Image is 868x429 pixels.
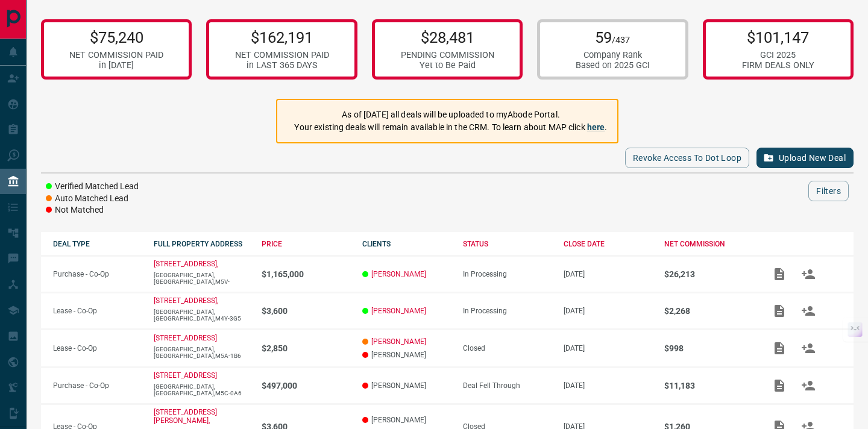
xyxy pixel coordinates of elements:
[564,240,652,248] div: CLOSE DATE
[69,28,163,46] p: $75,240
[564,307,652,315] p: [DATE]
[742,28,814,46] p: $101,147
[463,270,552,278] div: In Processing
[294,121,607,134] p: Your existing deals will remain available in the CRM. To learn about MAP click .
[756,148,854,168] button: Upload New Deal
[362,240,451,248] div: CLIENTS
[463,240,552,248] div: STATUS
[235,28,329,46] p: $162,191
[463,307,552,315] div: In Processing
[564,270,652,278] p: [DATE]
[794,381,823,389] span: Match Clients
[564,381,652,390] p: [DATE]
[235,50,329,60] div: NET COMMISSION PAID
[612,35,630,45] span: /437
[46,193,139,205] li: Auto Matched Lead
[53,344,142,352] p: Lease - Co-Op
[808,181,849,201] button: Filters
[664,240,753,248] div: NET COMMISSION
[154,308,250,322] p: [GEOGRAPHIC_DATA],[GEOGRAPHIC_DATA],M4Y-3G5
[46,204,139,216] li: Not Matched
[765,306,794,315] span: Add / View Documents
[576,28,650,46] p: 59
[154,383,250,396] p: [GEOGRAPHIC_DATA],[GEOGRAPHIC_DATA],M5C-0A6
[154,272,250,285] p: [GEOGRAPHIC_DATA],[GEOGRAPHIC_DATA],M5V-
[53,240,142,248] div: DEAL TYPE
[401,28,494,46] p: $28,481
[262,269,350,279] p: $1,165,000
[765,269,794,278] span: Add / View Documents
[794,269,823,278] span: Match Clients
[154,408,217,425] a: [STREET_ADDRESS][PERSON_NAME],
[625,148,749,168] button: Revoke Access to Dot Loop
[742,60,814,70] div: FIRM DEALS ONLY
[576,60,650,70] div: Based on 2025 GCI
[664,269,753,279] p: $26,213
[262,343,350,353] p: $2,850
[53,381,142,390] p: Purchase - Co-Op
[765,343,794,352] span: Add / View Documents
[587,122,605,132] a: here
[154,240,250,248] div: FULL PROPERTY ADDRESS
[463,344,552,352] div: Closed
[262,306,350,316] p: $3,600
[742,50,814,60] div: GCI 2025
[154,346,250,359] p: [GEOGRAPHIC_DATA],[GEOGRAPHIC_DATA],M5A-1B6
[371,337,426,346] a: [PERSON_NAME]
[564,344,652,352] p: [DATE]
[154,371,217,380] a: [STREET_ADDRESS]
[69,50,163,60] div: NET COMMISSION PAID
[576,50,650,60] div: Company Rank
[401,60,494,70] div: Yet to Be Paid
[154,260,218,268] a: [STREET_ADDRESS],
[362,416,451,424] p: [PERSON_NAME]
[262,240,350,248] div: PRICE
[53,270,142,278] p: Purchase - Co-Op
[362,381,451,390] p: [PERSON_NAME]
[371,270,426,278] a: [PERSON_NAME]
[154,296,218,305] a: [STREET_ADDRESS],
[294,108,607,121] p: As of [DATE] all deals will be uploaded to myAbode Portal.
[794,343,823,352] span: Match Clients
[46,181,139,193] li: Verified Matched Lead
[794,306,823,315] span: Match Clients
[362,351,451,359] p: [PERSON_NAME]
[664,343,753,353] p: $998
[262,381,350,390] p: $497,000
[235,60,329,70] div: in LAST 365 DAYS
[154,334,217,342] a: [STREET_ADDRESS]
[664,306,753,316] p: $2,268
[371,307,426,315] a: [PERSON_NAME]
[401,50,494,60] div: PENDING COMMISSION
[664,381,753,390] p: $11,183
[765,381,794,389] span: Add / View Documents
[69,60,163,70] div: in [DATE]
[53,307,142,315] p: Lease - Co-Op
[463,381,552,390] div: Deal Fell Through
